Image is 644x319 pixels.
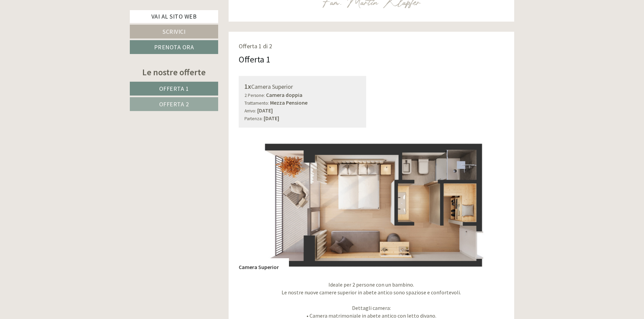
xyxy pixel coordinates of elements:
[130,66,218,78] div: Le nostre offerte
[159,85,189,92] span: Offerta 1
[10,33,99,37] small: 16:33
[244,82,361,91] div: Camera Superior
[239,138,504,271] img: image
[244,100,269,106] small: Trattamento:
[485,196,492,213] button: Next
[239,53,270,65] div: Offerta 1
[244,108,256,114] small: Arrivo:
[244,116,263,122] small: Partenza:
[244,92,265,98] small: 2 Persone:
[130,25,218,38] a: Scrivici
[264,115,279,122] b: [DATE]
[130,40,218,54] a: Prenota ora
[244,82,251,90] b: 1x
[239,258,289,271] div: Camera Superior
[10,20,99,25] div: Inso Sonnenheim
[130,10,218,23] a: Vai al sito web
[239,42,272,50] span: Offerta 1 di 2
[5,18,103,39] div: Buon giorno, come possiamo aiutarla?
[270,99,308,106] b: Mezza Pensione
[121,5,145,17] div: [DATE]
[159,100,189,108] span: Offerta 2
[230,176,266,190] button: Invia
[257,107,273,114] b: [DATE]
[266,91,302,98] b: Camera doppia
[251,196,258,213] button: Previous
